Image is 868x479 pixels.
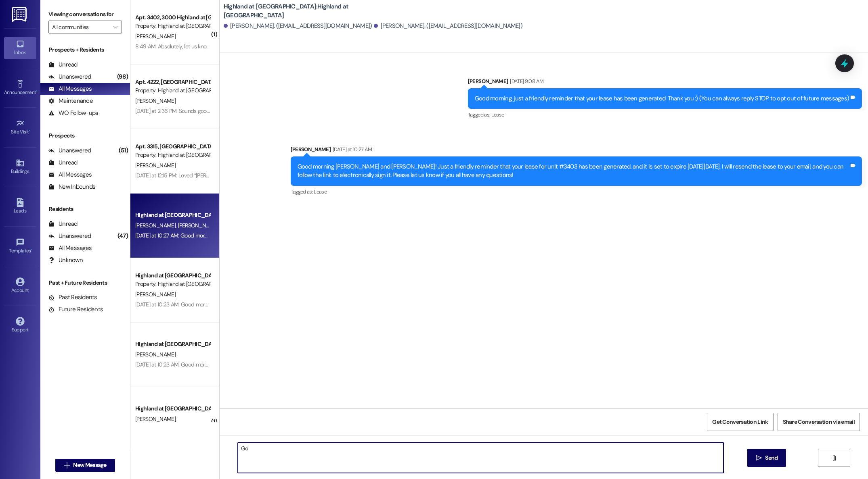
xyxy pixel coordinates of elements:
[291,186,862,198] div: Tagged as:
[113,24,117,30] i: 
[135,291,176,298] span: [PERSON_NAME]
[135,86,210,95] div: Property: Highland at [GEOGRAPHIC_DATA]
[48,293,97,302] div: Past Residents
[115,230,130,242] div: (47)
[48,256,83,264] div: Unknown
[314,188,327,195] span: Lease
[64,462,70,469] i: 
[48,220,78,228] div: Unread
[712,418,768,426] span: Get Conversation Link
[135,301,332,308] div: [DATE] at 10:23 AM: Good morning [PERSON_NAME], we received a package for you.
[12,7,28,22] img: ResiDesk Logo
[135,107,606,115] div: [DATE] at 2:36 PM: Sounds good! Since our office will be closed, please leave your key fobs, mail...
[135,43,323,50] div: 8:49 AM: Absolutely, let us know if you need anything else :) Have a great [DATE].
[135,142,210,151] div: Apt. 3315, [GEOGRAPHIC_DATA] at [GEOGRAPHIC_DATA]
[291,145,862,156] div: [PERSON_NAME]
[135,340,210,348] div: Highland at [GEOGRAPHIC_DATA]
[4,314,36,336] a: Support
[331,145,372,154] div: [DATE] at 10:27 AM
[115,71,130,83] div: (98)
[298,162,849,180] div: Good morning [PERSON_NAME] and [PERSON_NAME]! Just a friendly reminder that your lease for unit #...
[135,22,210,30] div: Property: Highland at [GEOGRAPHIC_DATA]
[374,22,522,30] div: [PERSON_NAME]. ([EMAIL_ADDRESS][DOMAIN_NAME])
[48,305,103,314] div: Future Residents
[135,211,210,219] div: Highland at [GEOGRAPHIC_DATA]
[29,128,30,133] span: •
[135,13,210,22] div: Apt. 3402, 3000 Highland at [GEOGRAPHIC_DATA]
[224,22,372,30] div: [PERSON_NAME]. ([EMAIL_ADDRESS][DOMAIN_NAME])
[48,244,92,252] div: All Messages
[491,111,504,118] span: Lease
[135,222,178,229] span: [PERSON_NAME]
[468,109,862,121] div: Tagged as:
[224,2,385,20] b: Highland at [GEOGRAPHIC_DATA]: Highland at [GEOGRAPHIC_DATA]
[48,183,95,191] div: New Inbounds
[831,455,837,461] i: 
[135,78,210,86] div: Apt. 4222, [GEOGRAPHIC_DATA] at [GEOGRAPHIC_DATA]
[4,37,36,59] a: Inbox
[783,418,855,426] span: Share Conversation via email
[48,85,92,93] div: All Messages
[238,443,723,473] textarea: Good
[747,449,786,467] button: Send
[135,415,176,423] span: [PERSON_NAME]
[135,172,348,179] div: [DATE] at 12:15 PM: Loved “[PERSON_NAME] (Highland at [GEOGRAPHIC_DATA]): Since we…”
[48,171,92,179] div: All Messages
[48,8,122,21] label: Viewing conversations for
[36,88,37,94] span: •
[48,97,93,105] div: Maintenance
[4,275,36,297] a: Account
[40,279,130,287] div: Past + Future Residents
[40,46,130,54] div: Prospects + Residents
[707,413,773,431] button: Get Conversation Link
[31,247,32,252] span: •
[135,271,210,280] div: Highland at [GEOGRAPHIC_DATA]
[135,280,210,288] div: Property: Highland at [GEOGRAPHIC_DATA]
[4,156,36,178] a: Buildings
[48,158,78,167] div: Unread
[508,77,543,85] div: [DATE] 9:08 AM
[40,131,130,140] div: Prospects
[48,109,98,117] div: WO Follow-ups
[135,361,332,368] div: [DATE] at 10:23 AM: Good morning [PERSON_NAME], we received a package for you.
[73,461,106,469] span: New Message
[135,151,210,159] div: Property: Highland at [GEOGRAPHIC_DATA]
[756,455,762,461] i: 
[4,117,36,138] a: Site Visit •
[4,235,36,257] a: Templates •
[475,94,849,103] div: Good morning, just a friendly reminder that your lease has been generated. Thank you :) (You can ...
[48,60,78,69] div: Unread
[4,196,36,217] a: Leads
[135,351,176,358] span: [PERSON_NAME]
[765,454,778,462] span: Send
[778,413,860,431] button: Share Conversation via email
[135,162,176,169] span: [PERSON_NAME]
[117,144,130,157] div: (51)
[55,459,115,472] button: New Message
[135,97,176,104] span: [PERSON_NAME]
[48,232,91,240] div: Unanswered
[48,146,91,155] div: Unanswered
[135,33,176,40] span: [PERSON_NAME]
[178,222,218,229] span: [PERSON_NAME]
[40,205,130,213] div: Residents
[52,21,109,33] input: All communities
[468,77,862,88] div: [PERSON_NAME]
[135,404,210,413] div: Highland at [GEOGRAPHIC_DATA]
[48,73,91,81] div: Unanswered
